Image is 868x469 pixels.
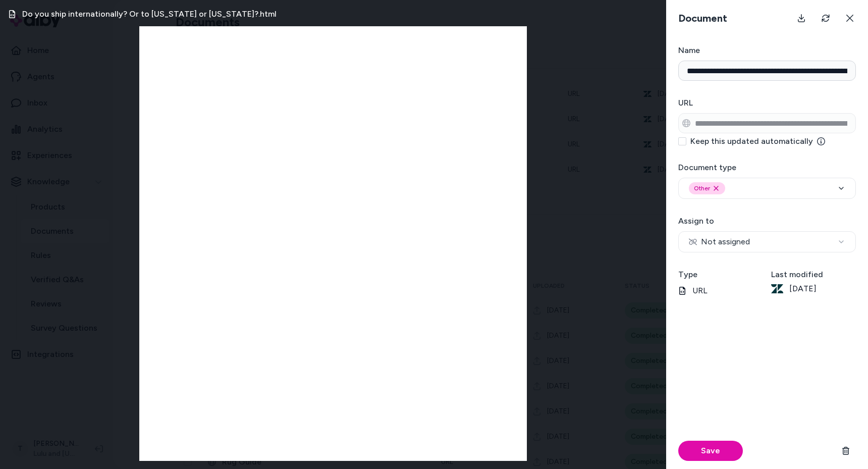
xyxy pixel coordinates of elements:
[678,441,743,461] button: Save
[678,285,763,297] p: URL
[690,137,825,145] label: Keep this updated automatically
[678,97,856,109] h3: URL
[789,283,817,295] span: [DATE]
[22,8,277,20] h3: Do you ship internationally? Or to [US_STATE] or [US_STATE]?.html
[689,236,750,248] span: Not assigned
[816,8,836,28] button: Refresh
[674,11,731,25] h3: Document
[712,184,720,192] button: Remove other option
[678,178,856,199] button: OtherRemove other option
[678,162,856,174] h3: Document type
[678,44,856,57] h3: Name
[771,269,856,281] h3: Last modified
[689,182,725,194] div: Other
[678,216,714,226] label: Assign to
[678,269,763,281] h3: Type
